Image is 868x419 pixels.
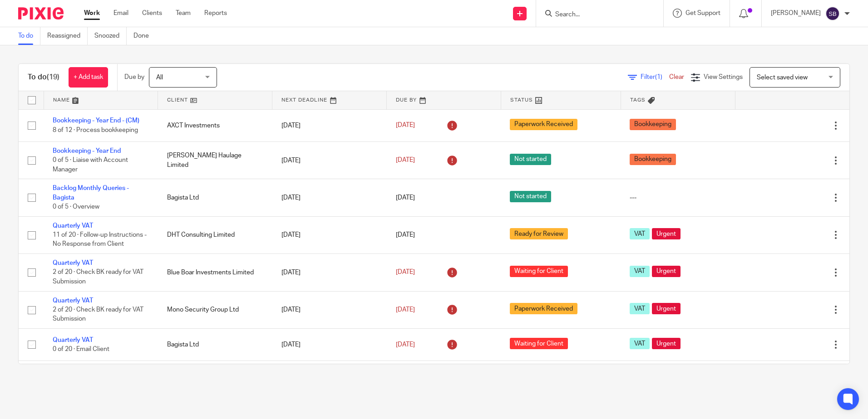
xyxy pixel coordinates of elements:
td: Mono Security Group Ltd [158,291,272,328]
td: [DATE] [272,254,387,291]
span: Waiting for Client [510,266,568,277]
a: Quarterly VAT [53,223,93,229]
a: Email [113,9,128,18]
span: Select saved view [757,74,808,81]
td: Bagista Ltd [158,179,272,216]
span: [DATE] [396,122,415,129]
span: [DATE] [396,341,415,348]
a: To do [18,27,40,45]
span: Not started [510,191,551,202]
td: DHT Consulting Limited [158,216,272,253]
span: [DATE] [396,269,415,276]
span: Paperwork Received [510,119,577,130]
span: 2 of 20 · Check BK ready for VAT Submission [53,269,143,285]
a: Reassigned [47,27,88,45]
td: Bagista Ltd [158,329,272,361]
span: VAT [630,266,650,277]
img: Pixie [18,7,64,19]
h1: To do [28,73,59,82]
span: 0 of 5 · Overview [53,204,99,210]
span: Bookkeeping [630,154,676,165]
a: Snoozed [94,27,127,45]
span: Waiting for Client [510,338,568,349]
a: Clear [669,74,684,80]
span: Get Support [686,10,720,16]
td: [DATE] [272,291,387,328]
a: Bookkeeping - Year End [53,148,121,154]
a: Quarterly VAT [53,297,93,304]
span: [DATE] [396,307,415,313]
span: 2 of 20 · Check BK ready for VAT Submission [53,307,143,322]
td: [DATE] [272,216,387,253]
td: Big Pra Limited [158,361,272,398]
span: Tags [630,97,646,102]
span: VAT [630,303,650,314]
td: [DATE] [272,329,387,361]
td: [DATE] [272,109,387,141]
a: Work [84,9,100,18]
td: [DATE] [272,141,387,179]
a: Bookkeeping - Year End - (CM) [53,117,139,124]
a: Reports [204,9,227,18]
a: Quarterly VAT [53,260,93,266]
span: Paperwork Received [510,303,577,314]
a: Clients [142,9,162,18]
span: [DATE] [396,195,415,201]
td: Blue Boar Investments Limited [158,254,272,291]
span: Filter [641,74,669,80]
span: Ready for Review [510,228,568,239]
a: Backlog Monthly Queries - Bagista [53,185,129,200]
span: (19) [47,73,59,81]
input: Search [554,11,636,19]
span: Not started [510,154,551,165]
span: VAT [630,228,650,239]
div: --- [630,193,726,202]
span: [DATE] [396,157,415,163]
span: Urgent [652,338,681,349]
p: [PERSON_NAME] [771,9,821,18]
td: [DATE] [272,361,387,398]
span: 0 of 5 · Liaise with Account Manager [53,157,128,173]
img: svg%3E [825,6,840,21]
a: Quarterly VAT [53,337,93,343]
span: VAT [630,338,650,349]
td: AXCT Investments [158,109,272,141]
p: Due by [124,73,144,82]
span: (1) [655,74,662,80]
span: Urgent [652,303,681,314]
span: Urgent [652,266,681,277]
span: View Settings [704,74,743,80]
td: [PERSON_NAME] Haulage Limited [158,141,272,179]
a: Team [176,9,191,18]
a: Done [133,27,156,45]
span: 11 of 20 · Follow-up Instructions - No Response from Client [53,232,147,248]
td: [DATE] [272,179,387,216]
a: + Add task [69,67,108,88]
span: [DATE] [396,232,415,238]
span: 0 of 20 · Email Client [53,346,109,352]
span: Bookkeeping [630,119,676,130]
span: Urgent [652,228,681,239]
span: 8 of 12 · Process bookkeeping [53,127,138,133]
span: All [156,74,163,81]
